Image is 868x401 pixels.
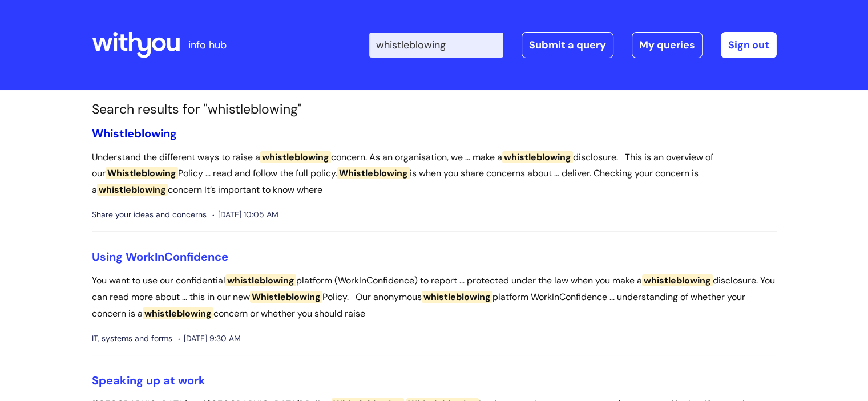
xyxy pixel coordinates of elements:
p: You want to use our confidential platform (WorkInConfidence) to report ... protected under the la... [92,273,777,322]
span: Share your ideas and concerns [92,208,207,222]
span: [DATE] 9:30 AM [178,331,241,346]
span: whistleblowing [502,151,573,163]
a: Sign out [721,32,777,58]
span: [DATE] 10:05 AM [212,208,278,222]
div: | - [369,32,777,58]
span: whistleblowing [225,274,296,286]
a: Submit a query [522,32,613,58]
span: whistleblowing [260,151,331,163]
a: Using WorkInConfidence [92,249,228,264]
span: whistleblowing [642,274,713,286]
span: Whistleblowing [106,167,178,179]
a: Whistleblowing [92,126,177,141]
span: Whistleblowing [337,167,410,179]
a: Speaking up at work [92,373,205,388]
input: Search [369,33,503,58]
span: IT, systems and forms [92,331,172,346]
span: Whistleblowing [250,291,322,303]
a: My queries [632,32,703,58]
span: whistleblowing [97,184,168,196]
p: Understand the different ways to raise a concern. As an organisation, we ... make a disclosure. T... [92,149,777,199]
span: whistleblowing [143,307,213,319]
span: whistleblowing [422,291,492,303]
p: info hub [188,36,227,54]
h1: Search results for "whistleblowing" [92,102,777,118]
